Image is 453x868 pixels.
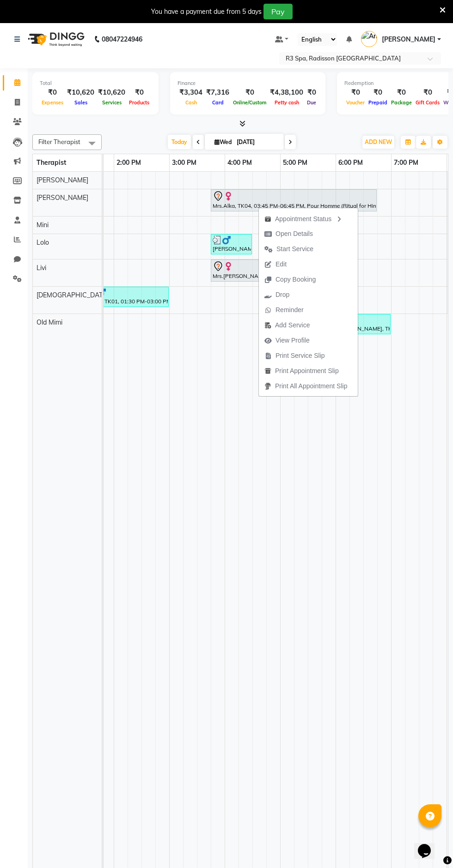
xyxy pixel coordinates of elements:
div: ₹0 [127,87,151,98]
span: Voucher [344,99,367,106]
span: Print All Appointment Slip [275,381,347,391]
span: Add Service [275,320,310,330]
span: [DEMOGRAPHIC_DATA] [37,291,109,299]
div: Mrs.[PERSON_NAME], TK03, 03:45 PM-06:15 PM, Pour Femme (Ritual for Her) [212,261,348,280]
span: Copy Booking [275,275,316,284]
a: 7:00 PM [392,156,421,169]
span: Card [210,99,226,106]
span: Start Service [276,244,313,254]
div: ₹7,316 [204,87,231,98]
div: ₹0 [367,87,389,98]
a: 2:00 PM [114,156,143,169]
button: Pay [263,4,293,19]
a: 4:00 PM [225,156,254,169]
div: ₹0 [344,87,367,98]
div: ₹10,620 [96,87,127,98]
span: Filter Therapist [38,138,80,145]
div: You have a payment due from 5 days [151,7,262,17]
a: 6:00 PM [336,156,365,169]
span: Cash [184,99,199,106]
div: Anup, TK01, 01:30 PM-03:00 PM, Traditional Swedish Relaxation Therapy 90 Min([DEMOGRAPHIC_DATA]) [87,288,168,306]
span: Services [100,99,123,106]
span: [PERSON_NAME] [382,35,435,44]
span: View Profile [275,336,310,345]
div: ₹3,304 [178,87,204,98]
div: ₹0 [231,87,268,98]
input: 2025-09-03 [234,135,280,149]
span: [PERSON_NAME] [37,193,88,202]
div: ₹0 [40,87,65,98]
span: Mini [37,221,49,229]
span: Due [305,99,318,106]
div: ₹0 [389,87,414,98]
span: Prepaid [367,99,389,106]
span: [PERSON_NAME] [37,176,88,184]
span: Livi [37,264,46,272]
div: ₹4,38,100 [268,87,305,98]
span: ADD NEW [365,139,392,145]
div: [PERSON_NAME], TK06, 06:00 PM-07:00 PM, Traditional Swedish Relaxation Therapy 60 Min([DEMOGRAPHI... [337,315,390,333]
span: Therapist [37,158,66,167]
div: [PERSON_NAME], TK02, 03:45 PM-04:30 PM, Indian Head, Neck and Shoulder Massage([DEMOGRAPHIC_DATA]... [212,235,251,253]
iframe: chat widget [414,831,444,859]
span: Gift Cards [414,99,441,106]
span: Lolo [37,238,49,247]
span: Today [168,135,191,149]
span: Products [127,99,151,106]
div: Appointment Status [259,211,358,226]
img: printall.png [264,383,271,390]
div: ₹0 [414,87,441,98]
a: 3:00 PM [170,156,199,169]
div: ₹0 [305,87,318,98]
img: add-service.png [264,322,271,329]
div: Total [40,79,151,87]
img: printapt.png [264,368,271,374]
span: Print Service Slip [275,351,325,361]
span: Online/Custom [231,99,268,106]
span: Edit [275,259,287,269]
span: Print Appointment Slip [275,366,339,376]
a: 5:00 PM [281,156,310,169]
span: Package [389,99,414,106]
div: Mrs.Alka, TK04, 03:45 PM-06:45 PM, Pour Homme (Ritual for Him) [212,191,376,210]
span: Wed [212,139,234,145]
img: Anubhav [361,31,377,47]
img: logo [24,26,87,52]
span: Old Mimi [37,318,62,326]
div: ₹10,620 [65,87,96,98]
button: ADD NEW [362,136,394,149]
img: apt_status.png [264,216,271,223]
span: Expenses [40,99,65,106]
span: Sales [73,99,89,106]
span: Petty cash [273,99,301,106]
b: 08047224946 [102,26,142,52]
span: Drop [275,290,289,300]
span: Reminder [275,305,304,315]
div: Finance [178,79,318,87]
span: Open Details [275,229,313,239]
